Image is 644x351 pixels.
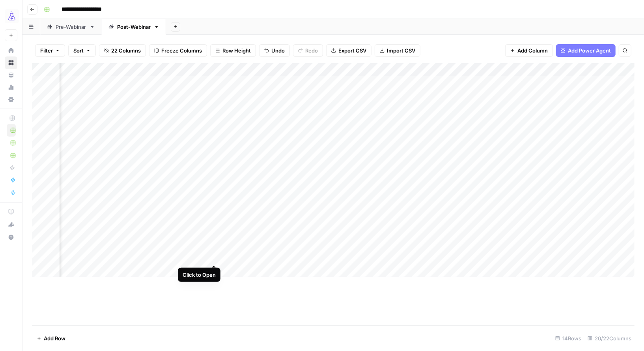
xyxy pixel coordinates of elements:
div: 20/22 Columns [584,332,635,345]
button: Redo [293,44,323,57]
a: AirOps Academy [5,206,17,218]
span: Undo [271,47,285,54]
a: Your Data [5,69,17,81]
button: Add Row [32,332,70,345]
a: Usage [5,81,17,94]
div: What's new? [5,219,17,231]
button: Import CSV [375,44,420,57]
span: Add Power Agent [568,47,611,54]
button: Filter [35,44,65,57]
div: 14 Rows [552,332,584,345]
span: Filter [40,47,53,54]
button: What's new? [5,218,17,231]
span: Import CSV [387,47,415,54]
span: Redo [305,47,318,54]
a: Home [5,44,17,57]
span: Add Column [517,47,548,54]
div: Post-Webinar [117,23,151,31]
button: Undo [259,44,290,57]
div: Pre-Webinar [56,23,86,31]
a: Post-Webinar [102,19,166,35]
span: Export CSV [338,47,366,54]
span: Freeze Columns [161,47,202,54]
button: Help + Support [5,231,17,244]
button: Row Height [210,44,256,57]
img: AirOps Growth Logo [5,9,19,23]
a: Pre-Webinar [40,19,102,35]
span: Sort [73,47,84,54]
button: Freeze Columns [149,44,207,57]
span: 22 Columns [111,47,141,54]
span: Row Height [222,47,251,54]
button: Add Column [505,44,553,57]
a: Settings [5,93,17,106]
button: 22 Columns [99,44,146,57]
span: Add Row [44,334,65,342]
a: Browse [5,56,17,69]
div: Click to Open [183,271,216,279]
button: Sort [68,44,96,57]
button: Export CSV [326,44,371,57]
button: Workspace: AirOps Growth [5,6,17,26]
button: Add Power Agent [556,44,616,57]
